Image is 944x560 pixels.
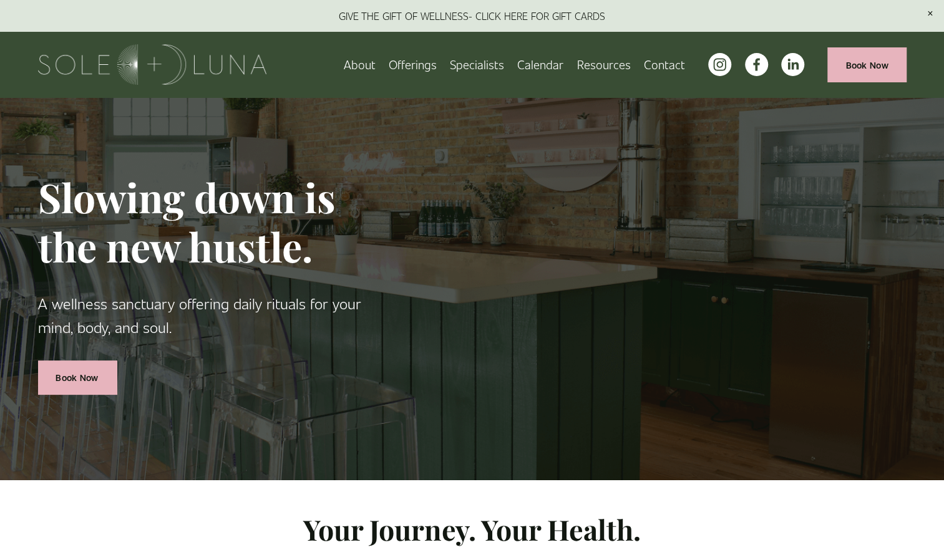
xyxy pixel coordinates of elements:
[38,173,396,271] h1: Slowing down is the new hustle.
[827,47,906,82] a: Book Now
[517,54,563,75] a: Calendar
[644,54,685,75] a: Contact
[38,44,267,85] img: Sole + Luna
[303,511,641,548] strong: Your Journey. Your Health.
[389,54,437,75] a: folder dropdown
[38,291,396,339] p: A wellness sanctuary offering daily rituals for your mind, body, and soul.
[38,360,117,395] a: Book Now
[389,55,437,74] span: Offerings
[344,54,376,75] a: About
[450,54,504,75] a: Specialists
[708,53,731,76] a: instagram-unauth
[781,53,804,76] a: LinkedIn
[745,53,768,76] a: facebook-unauth
[577,54,630,75] a: folder dropdown
[577,55,630,74] span: Resources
